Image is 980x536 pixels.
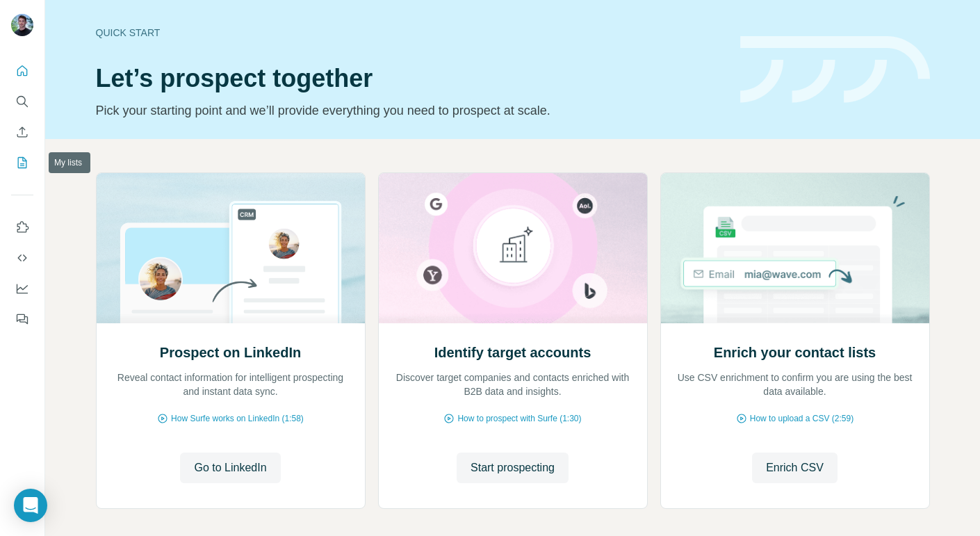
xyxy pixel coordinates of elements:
img: Enrich your contact lists [660,173,930,323]
button: Use Surfe on LinkedIn [11,215,33,240]
div: Open Intercom Messenger [14,489,47,522]
span: How to prospect with Surfe (1:30) [457,412,581,425]
p: Discover target companies and contacts enriched with B2B data and insights. [393,371,633,398]
button: Go to LinkedIn [180,453,280,483]
img: Identify target accounts [378,173,648,323]
div: Quick start [96,26,724,40]
button: Dashboard [11,276,33,301]
span: How to upload a CSV (2:59) [750,412,854,425]
img: Prospect on LinkedIn [96,173,366,323]
span: Start prospecting [471,460,555,476]
span: How Surfe works on LinkedIn (1:58) [171,412,304,425]
p: Use CSV enrichment to confirm you are using the best data available. [675,371,915,398]
h2: Identify target accounts [434,343,591,362]
h2: Enrich your contact lists [714,343,876,362]
button: Search [11,89,33,114]
img: Avatar [11,14,33,36]
button: Use Surfe API [11,245,33,270]
span: Enrich CSV [766,460,824,476]
button: Feedback [11,307,33,332]
button: Start prospecting [457,453,569,483]
button: Enrich CSV [752,453,838,483]
p: Reveal contact information for intelligent prospecting and instant data sync. [111,371,351,398]
img: banner [740,36,930,104]
p: Pick your starting point and we’ll provide everything you need to prospect at scale. [96,101,724,120]
button: Quick start [11,58,33,83]
span: Go to LinkedIn [194,460,266,476]
h1: Let’s prospect together [96,65,724,92]
button: My lists [11,150,33,175]
h2: Prospect on LinkedIn [160,343,301,362]
button: Enrich CSV [11,120,33,145]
